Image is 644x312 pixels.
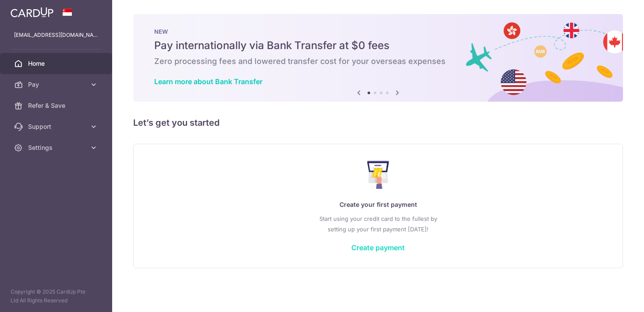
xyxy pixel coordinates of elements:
[367,161,389,189] img: Make Payment
[154,39,602,53] h5: Pay internationally via Bank Transfer at $0 fees
[133,14,623,102] img: Bank transfer banner
[154,28,602,35] p: NEW
[11,7,53,18] img: CardUp
[151,213,605,234] p: Start using your credit card to the fullest by setting up your first payment [DATE]!
[28,80,86,89] span: Pay
[154,56,602,67] h6: Zero processing fees and lowered transfer cost for your overseas expenses
[133,116,623,130] h5: Let’s get you started
[28,101,86,110] span: Refer & Save
[28,59,86,68] span: Home
[351,243,405,252] a: Create payment
[28,143,86,152] span: Settings
[154,77,262,86] a: Learn more about Bank Transfer
[28,122,86,131] span: Support
[151,199,605,210] p: Create your first payment
[14,31,98,39] p: [EMAIL_ADDRESS][DOMAIN_NAME]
